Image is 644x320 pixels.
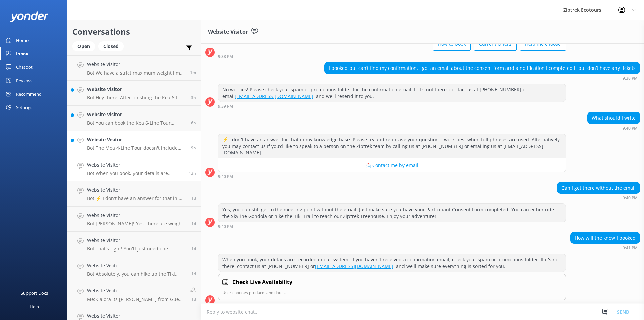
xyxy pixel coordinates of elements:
h4: Website Visitor [87,111,186,118]
p: Me: Kia ora its [PERSON_NAME] from Guest services, can you advise further what kind of injury you... [87,296,185,302]
div: Settings [16,101,32,114]
span: Aug 23 2025 01:25am (UTC +12:00) Pacific/Auckland [191,145,196,151]
div: Reviews [16,74,32,87]
a: Open [72,42,98,50]
div: Aug 22 2025 09:38pm (UTC +12:00) Pacific/Auckland [324,76,640,80]
h4: Website Visitor [87,186,186,194]
a: Website VisitorBot:Absolutely, you can hike up the Tiki Trail to reach our Ziptrek Treehouse! It'... [67,257,201,282]
a: Closed [98,42,127,50]
div: Help [30,300,39,313]
strong: 9:41 PM [218,303,233,307]
a: Website VisitorBot:That's right! You'll just need one gondola ticket per person. Since the Moa 4-... [67,232,201,257]
div: Aug 22 2025 09:40pm (UTC +12:00) Pacific/Auckland [587,126,640,130]
strong: 9:38 PM [218,55,233,59]
div: How will the know I booked [571,232,640,244]
div: Aug 22 2025 09:38pm (UTC +12:00) Pacific/Auckland [218,54,566,59]
strong: 9:40 PM [218,175,233,179]
a: Website VisitorBot:When you book, your details are recorded in our system. If you haven't receive... [67,156,201,181]
p: Bot: We have a strict maximum weight limit of 125kg (275lbs) for all tours. For the Kea 6-Line To... [87,70,185,76]
span: Aug 23 2025 07:55am (UTC +12:00) Pacific/Auckland [191,95,196,100]
div: When you book, your details are recorded in our system. If you haven't received a confirmation em... [218,254,566,272]
h2: Conversations [72,25,196,38]
strong: 9:40 PM [623,126,638,130]
p: Bot: The Moa 4-Line Tour doesn't include the steepest tree to tree drop. The ziplines start low a... [87,145,186,151]
span: Aug 23 2025 11:14am (UTC +12:00) Pacific/Auckland [190,70,196,75]
a: Website VisitorBot:You can book the Kea 6-Line Tour online, where you can check live availability... [67,106,201,131]
h4: Website Visitor [87,161,183,169]
a: Website VisitorBot:We have a strict maximum weight limit of 125kg (275lbs) for all tours. For the... [67,55,201,81]
h4: Website Visitor [87,287,185,294]
strong: 9:41 PM [623,246,638,250]
h4: Check Live Availability [232,278,292,287]
div: Can I get there without the email [557,182,640,194]
div: I booked but can’t find my confirmation, I got an email about the consent form and a notification... [325,62,640,74]
h4: Website Visitor [87,61,185,68]
a: [EMAIL_ADDRESS][DOMAIN_NAME] [235,93,313,99]
span: Aug 21 2025 08:34pm (UTC +12:00) Pacific/Auckland [191,246,196,252]
div: Home [16,34,29,47]
img: yonder-white-logo.png [10,11,49,22]
button: Current Offers [474,37,517,51]
div: What should I write [588,112,640,124]
div: Aug 22 2025 09:41pm (UTC +12:00) Pacific/Auckland [218,302,566,307]
div: Aug 22 2025 09:39pm (UTC +12:00) Pacific/Auckland [218,104,566,108]
div: Aug 22 2025 09:40pm (UTC +12:00) Pacific/Auckland [218,224,566,229]
strong: 9:40 PM [623,196,638,200]
div: Support Docs [21,286,48,300]
h3: Website Visitor [208,28,248,36]
h4: Website Visitor [87,312,186,320]
a: [EMAIL_ADDRESS][DOMAIN_NAME] [315,263,393,269]
a: Website VisitorBot:Hey there! After finishing the Kea 6-Line Tour, you'll end up in town, not whe... [67,81,201,106]
p: Bot: You can book the Kea 6-Line Tour online, where you can check live availability for your grou... [87,120,186,126]
a: Website VisitorBot:[PERSON_NAME]! Yes, there are weight restrictions. We have a strict maximum we... [67,207,201,232]
h4: Website Visitor [87,212,186,219]
span: Aug 22 2025 09:41pm (UTC +12:00) Pacific/Auckland [189,170,196,176]
strong: 9:38 PM [623,76,638,80]
div: Aug 22 2025 09:41pm (UTC +12:00) Pacific/Auckland [570,245,640,250]
span: Aug 23 2025 04:35am (UTC +12:00) Pacific/Auckland [191,120,196,126]
p: Bot: Hey there! After finishing the Kea 6-Line Tour, you'll end up in town, not where you started... [87,95,186,101]
button: 📩 Contact me by email [218,158,566,172]
a: Website VisitorBot:⚡ I don't have an answer for that in my knowledge base. Please try and rephras... [67,181,201,207]
p: Bot: When you book, your details are recorded in our system. If you haven't received a confirmati... [87,170,183,176]
div: Yes, you can still get to the meeting point without the email. Just make sure you have your Parti... [218,204,566,222]
button: How to book [433,37,471,51]
h4: Website Visitor [87,237,186,244]
div: ⚡ I don't have an answer for that in my knowledge base. Please try and rephrase your question, I ... [218,134,566,158]
a: Website VisitorMe:Kia ora its [PERSON_NAME] from Guest services, can you advise further what kind... [67,282,201,307]
p: Bot: That's right! You'll just need one gondola ticket per person. Since the Moa 4-Line Tour star... [87,246,186,252]
p: Bot: ⚡ I don't have an answer for that in my knowledge base. Please try and rephrase your questio... [87,195,186,201]
span: Aug 22 2025 09:43am (UTC +12:00) Pacific/Auckland [191,195,196,201]
div: No worries! Please check your spam or promotions folder for the confirmation email. If it's not t... [218,84,566,102]
h4: Website Visitor [87,136,186,143]
strong: 9:40 PM [218,225,233,229]
h4: Website Visitor [87,86,186,93]
span: Aug 22 2025 08:03am (UTC +12:00) Pacific/Auckland [191,221,196,226]
div: Aug 22 2025 09:40pm (UTC +12:00) Pacific/Auckland [218,174,566,179]
strong: 9:39 PM [218,104,233,108]
div: Recommend [16,87,42,101]
p: Bot: Absolutely, you can hike up the Tiki Trail to reach our Ziptrek Treehouse! It's a steep trai... [87,271,186,277]
a: Website VisitorBot:The Moa 4-Line Tour doesn't include the steepest tree to tree drop. The ziplin... [67,131,201,156]
button: Help me choose [520,37,566,51]
p: User chooses products and dates. [222,289,561,296]
span: Aug 21 2025 11:41am (UTC +12:00) Pacific/Auckland [191,296,196,302]
div: Chatbot [16,60,33,74]
div: Inbox [16,47,29,60]
p: Bot: [PERSON_NAME]! Yes, there are weight restrictions. We have a strict maximum weight limit of ... [87,221,186,227]
h4: Website Visitor [87,262,186,269]
span: Aug 21 2025 12:57pm (UTC +12:00) Pacific/Auckland [191,271,196,277]
div: Aug 22 2025 09:40pm (UTC +12:00) Pacific/Auckland [557,195,640,200]
div: Open [72,41,95,51]
div: Closed [98,41,124,51]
